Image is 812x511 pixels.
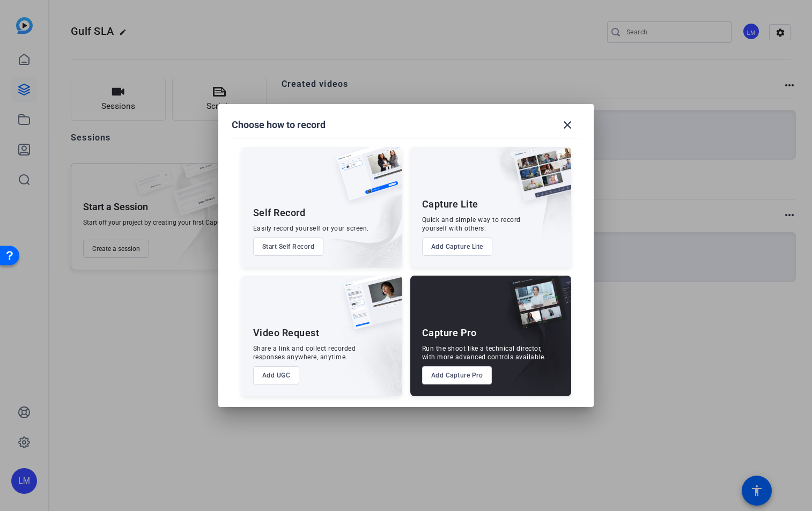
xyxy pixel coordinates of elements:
[422,238,492,256] button: Add Capture Lite
[500,276,571,341] img: capture-pro.png
[561,119,574,131] mat-icon: close
[253,327,320,339] div: Video Request
[309,170,402,268] img: embarkstudio-self-record.png
[505,147,571,212] img: capture-lite.png
[340,309,402,396] img: embarkstudio-ugc-content.png
[422,366,492,384] button: Add Capture Pro
[253,366,300,384] button: Add UGC
[422,344,546,361] div: Run the shoot like a technical director, with more advanced controls available.
[232,119,326,131] h1: Choose how to record
[475,147,571,254] img: embarkstudio-capture-lite.png
[422,198,478,211] div: Capture Lite
[253,238,324,256] button: Start Self Record
[253,224,369,233] div: Easily record yourself or your screen.
[422,216,521,233] div: Quick and simple way to record yourself with others.
[336,276,402,340] img: ugc-content.png
[253,206,306,219] div: Self Record
[328,147,402,211] img: self-record.png
[422,327,477,339] div: Capture Pro
[492,289,571,396] img: embarkstudio-capture-pro.png
[253,344,356,361] div: Share a link and collect recorded responses anywhere, anytime.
